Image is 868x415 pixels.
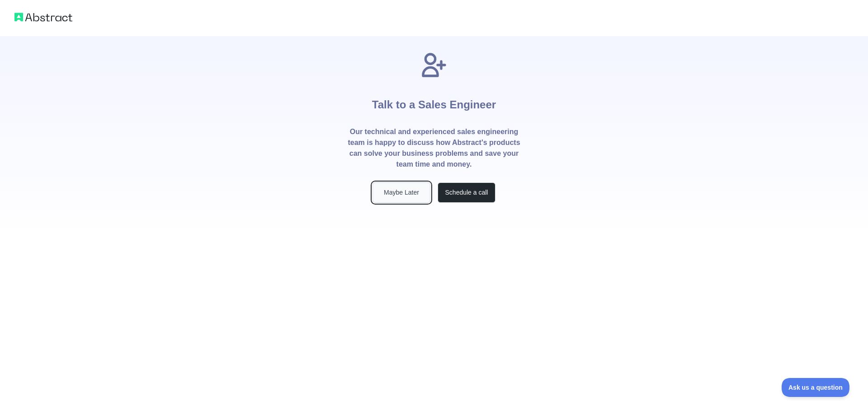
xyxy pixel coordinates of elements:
[347,126,521,170] p: Our technical and experienced sales engineering team is happy to discuss how Abstract's products ...
[782,378,850,397] iframe: Toggle Customer Support
[373,182,430,203] button: Maybe Later
[14,11,72,23] img: Abstract logo
[372,79,496,126] h1: Talk to a Sales Engineer
[438,182,495,203] button: Schedule a call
